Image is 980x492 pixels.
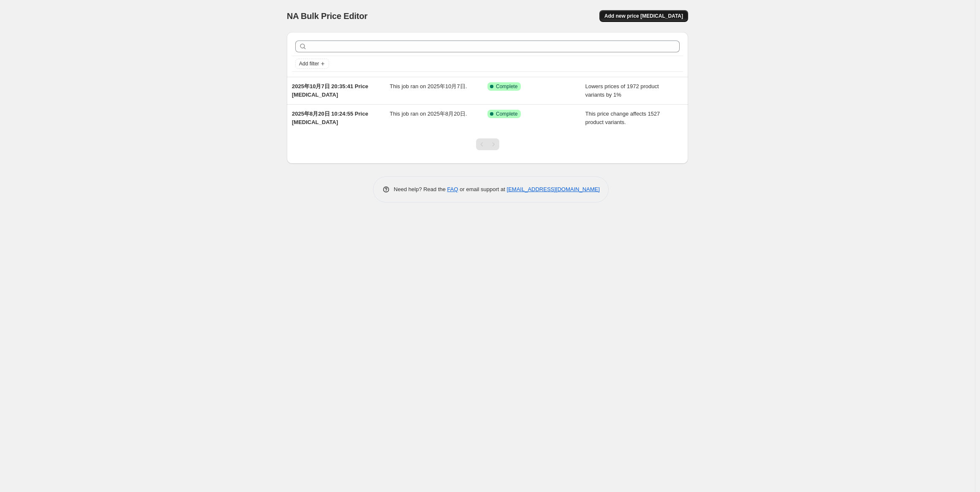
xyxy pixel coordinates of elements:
span: Complete [496,83,517,90]
span: Add new price [MEDICAL_DATA] [604,13,683,19]
button: Add filter [295,59,329,69]
span: This price change affects 1527 product variants. [585,111,660,125]
button: Add new price [MEDICAL_DATA] [599,10,688,22]
a: [EMAIL_ADDRESS][DOMAIN_NAME] [507,186,600,192]
span: Need help? Read the [394,186,447,192]
nav: Pagination [476,138,499,150]
span: NA Bulk Price Editor [287,11,367,21]
span: Complete [496,111,517,117]
span: This job ran on 2025年8月20日. [390,111,467,117]
a: FAQ [447,186,458,192]
span: or email support at [458,186,507,192]
span: Add filter [299,60,319,67]
span: This job ran on 2025年10月7日. [390,83,467,89]
span: 2025年10月7日 20:35:41 Price [MEDICAL_DATA] [292,83,368,98]
span: 2025年8月20日 10:24:55 Price [MEDICAL_DATA] [292,111,368,125]
span: Lowers prices of 1972 product variants by 1% [585,83,659,98]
